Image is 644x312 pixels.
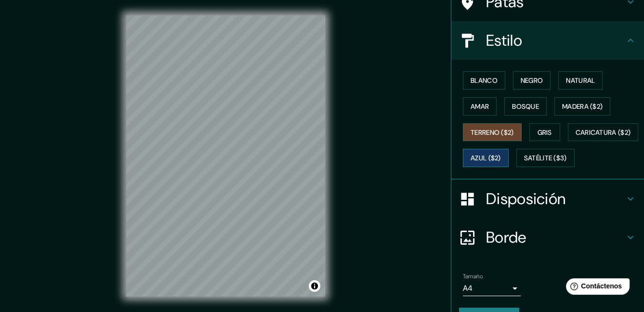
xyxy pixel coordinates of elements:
font: Satélite ($3) [524,154,567,163]
button: Activar o desactivar atribución [309,280,320,292]
font: Gris [538,128,552,137]
button: Satélite ($3) [516,149,575,167]
font: A4 [463,283,473,293]
iframe: Lanzador de widgets de ayuda [558,274,633,301]
button: Natural [558,71,603,90]
div: Disposición [451,180,644,218]
font: Caricatura ($2) [576,128,631,137]
font: Madera ($2) [562,102,603,111]
button: Azul ($2) [463,149,509,167]
font: Blanco [471,76,498,85]
font: Disposición [486,189,565,209]
font: Negro [521,76,543,85]
font: Estilo [486,30,522,51]
div: Estilo [451,21,644,60]
button: Madera ($2) [554,97,610,116]
button: Terreno ($2) [463,123,522,142]
font: Natural [566,76,595,85]
button: Gris [529,123,560,142]
button: Bosque [504,97,547,116]
button: Negro [513,71,551,90]
button: Amar [463,97,497,116]
font: Tamaño [463,273,483,280]
canvas: Mapa [126,15,325,297]
div: A4 [463,281,521,296]
font: Bosque [512,102,539,111]
div: Borde [451,218,644,257]
font: Terreno ($2) [471,128,514,137]
font: Amar [471,102,489,111]
font: Azul ($2) [471,154,501,163]
button: Blanco [463,71,505,90]
font: Borde [486,227,526,247]
button: Caricatura ($2) [568,123,639,142]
